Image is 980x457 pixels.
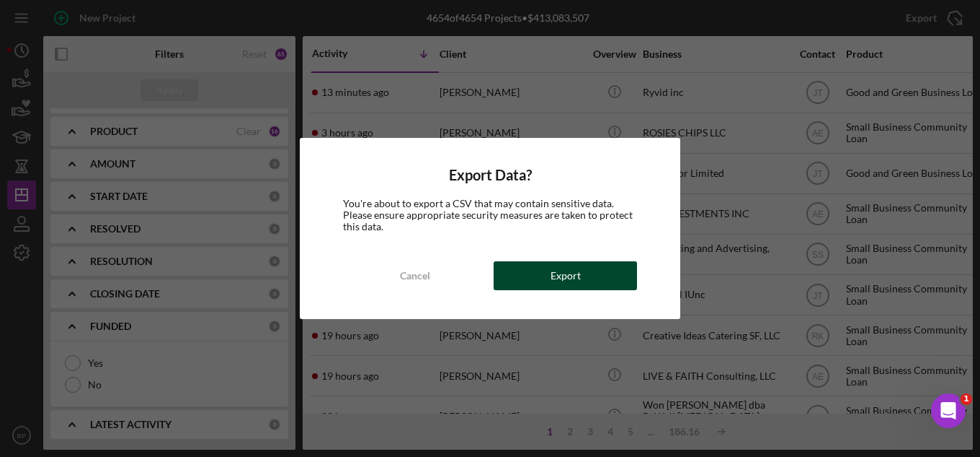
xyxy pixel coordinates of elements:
[343,198,637,232] div: You're about to export a CSV that may contain sensitive data. Please ensure appropriate security ...
[931,393,966,428] iframe: Intercom live chat
[343,261,486,290] button: Cancel
[400,261,430,290] div: Cancel
[961,393,972,405] span: 1
[343,167,637,183] h4: Export Data?
[494,261,637,290] button: Export
[551,261,581,290] div: Export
